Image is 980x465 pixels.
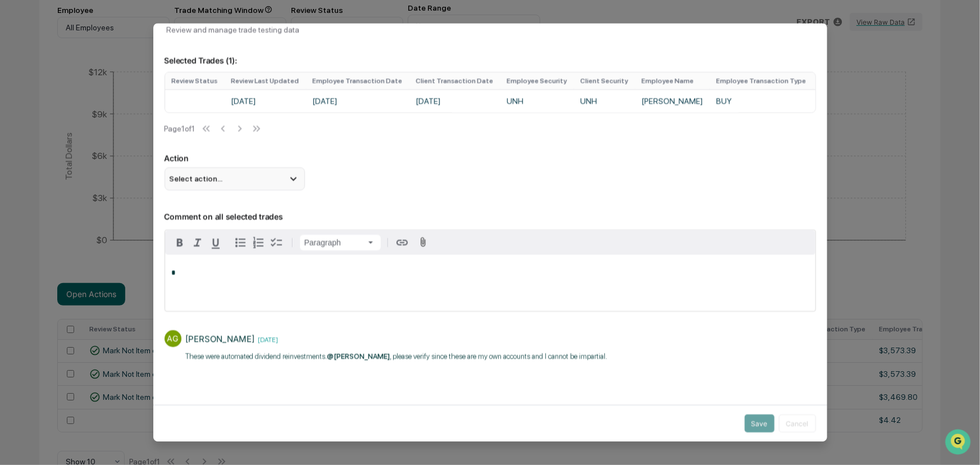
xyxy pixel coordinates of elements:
a: 🔎Data Lookup [7,158,75,179]
th: Review Last Updated [225,72,306,89]
a: 🗄️Attestations [77,137,144,157]
td: [DATE] [225,89,306,112]
iframe: Open customer support [944,428,974,458]
div: 🗄️ [81,143,90,152]
button: Cancel [779,414,816,432]
span: Pylon [112,190,136,199]
td: UNH [500,89,574,112]
th: Client Transaction Type [813,72,904,89]
th: Employee Security [500,72,574,89]
p: ​These were automated dividend reinvestments. , please verify since these are my own accounts and... [186,351,608,362]
button: Italic [189,234,207,252]
td: Buy [813,89,904,112]
td: BUY [710,89,813,112]
button: Attach files [413,235,433,250]
time: Wednesday, August 13, 2025 at 12:26:48 PM [255,334,279,344]
p: How can we help? [11,24,204,42]
button: Block type [300,235,381,250]
div: 🖐️ [11,143,20,152]
button: Bold [171,234,189,252]
th: Client Security [574,72,635,89]
a: Powered byPylon [79,190,136,199]
button: Underline [207,234,225,252]
button: Save [745,414,774,432]
p: Selected Trades ( 1 ): [165,42,816,65]
td: [DATE] [306,89,409,112]
th: Client Transaction Date [409,72,500,89]
span: Data Lookup [22,163,71,174]
span: Attestations [93,142,139,153]
span: Select action... [170,175,222,184]
td: [DATE] [409,89,500,112]
input: Clear [29,51,185,63]
div: Start new chat [38,86,184,97]
span: @[PERSON_NAME] [327,352,390,361]
img: 1746055101610-c473b297-6a78-478c-a979-82029cc54cd1 [11,86,31,106]
a: 🖐️Preclearance [7,137,77,157]
div: We're available if you need us! [38,97,142,106]
span: Preclearance [22,142,72,153]
div: AG [165,330,181,347]
button: Start new chat [191,89,204,103]
td: [PERSON_NAME] [635,89,710,112]
div: 🔎 [11,164,20,173]
div: [PERSON_NAME] [186,334,255,344]
th: Employee Name [635,72,710,89]
p: Comment on all selected trades [165,198,816,221]
td: UNH [574,89,635,112]
p: Action [165,154,816,163]
p: Review and manage trade testing data [167,25,814,34]
th: Employee Transaction Type [710,72,813,89]
div: Page 1 of 1 [165,125,195,134]
th: Review Status [165,72,225,89]
th: Employee Transaction Date [306,72,409,89]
